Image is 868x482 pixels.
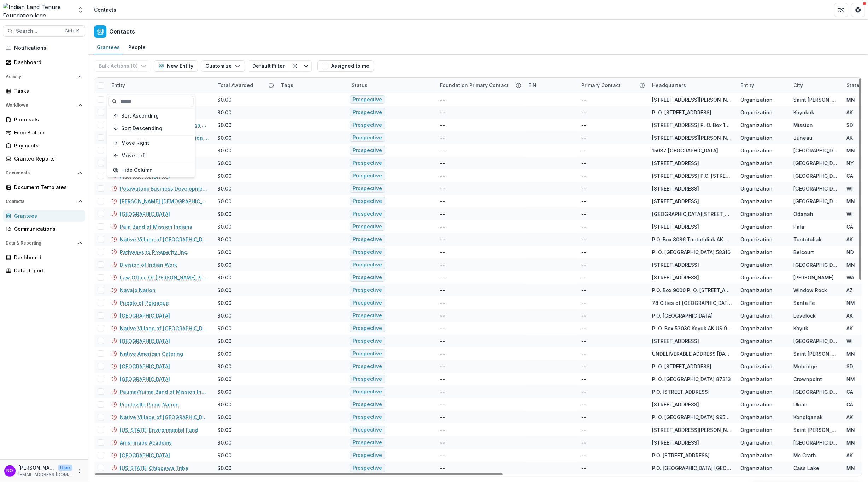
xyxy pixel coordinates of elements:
div: AZ [846,287,853,294]
div: -- [581,325,586,332]
div: -- [440,248,445,256]
button: New Entity [154,60,198,72]
div: NM [846,375,855,383]
div: Crownpoint [793,375,822,383]
div: -- [440,299,445,307]
div: -- [440,350,445,357]
div: Total Awarded [213,78,277,93]
div: Foundation Primary Contact [436,78,524,93]
div: Saint [PERSON_NAME] [793,350,838,357]
div: 78 Cities of [GEOGRAPHIC_DATA] [GEOGRAPHIC_DATA] 87508 [652,299,732,307]
div: $0.00 [217,223,231,230]
div: [STREET_ADDRESS][PERSON_NAME] [652,134,732,141]
div: AK [846,134,853,141]
div: P.O. Box 9000 P. O. [STREET_ADDRESS] [652,287,732,294]
span: Prospective [353,109,382,115]
a: Division of Indian Work [120,261,177,269]
a: Native Village of [GEOGRAPHIC_DATA] [120,236,209,243]
span: Workflows [6,103,75,108]
div: AK [846,109,853,116]
div: -- [581,375,586,383]
div: -- [581,223,586,230]
button: More [75,467,84,475]
button: Bulk Actions (0) [94,60,151,72]
div: $0.00 [217,274,231,281]
span: Notifications [14,45,82,51]
span: Prospective [353,122,382,128]
div: -- [581,287,586,294]
span: Sort Descending [122,126,163,132]
span: Sort Ascending [122,113,159,119]
div: Organization [740,312,773,319]
span: Prospective [353,224,382,230]
div: Organization [740,109,773,116]
div: Entity [736,78,789,93]
span: Prospective [353,262,382,268]
span: Data & Reporting [6,241,75,246]
div: $0.00 [217,96,231,103]
div: WI [846,210,853,218]
div: Proposals [14,116,80,123]
div: Organization [740,223,773,230]
div: 15037 [GEOGRAPHIC_DATA] [652,147,718,154]
div: Tuntutuliak [793,236,822,243]
div: Santa Fe [793,299,815,307]
div: -- [581,134,586,141]
button: Partners [834,3,848,17]
button: Sort Descending [109,123,194,134]
span: Prospective [353,236,382,242]
div: -- [581,274,586,281]
div: Organization [740,287,773,294]
div: Saint [PERSON_NAME] [793,96,838,103]
div: Organization [740,363,773,370]
button: Sort Ascending [109,110,194,121]
div: Contacts [94,6,116,13]
div: -- [440,337,445,345]
span: Prospective [353,351,382,357]
div: [STREET_ADDRESS] P. O. Box 106 Mission SD US 57555-0106 [652,121,732,129]
div: -- [440,185,445,192]
div: $0.00 [217,375,231,383]
div: -- [440,198,445,205]
div: Tags [277,78,347,93]
span: Prospective [353,173,382,179]
div: -- [440,312,445,319]
div: $0.00 [217,134,231,141]
div: Organization [740,172,773,180]
div: -- [581,147,586,154]
div: $0.00 [217,109,231,116]
span: Search... [16,28,60,34]
div: [GEOGRAPHIC_DATA][STREET_ADDRESS] [652,210,732,218]
div: P. O. [GEOGRAPHIC_DATA] 87313 [652,375,731,383]
div: $0.00 [217,261,231,269]
div: AK [846,312,853,319]
div: -- [581,248,586,256]
a: Tasks [3,85,85,97]
div: Entity [107,78,213,93]
button: Open Workflows [3,100,85,111]
div: Data Report [14,267,80,274]
div: -- [581,172,586,180]
div: SD [846,363,853,370]
button: Open Documents [3,167,85,179]
div: Entity [736,82,758,89]
div: -- [440,363,445,370]
div: City [789,78,842,93]
div: State [842,82,864,89]
div: Grantee Reports [14,155,80,162]
a: Proposals [3,114,85,125]
span: Prospective [353,300,382,306]
div: MN [846,261,855,269]
div: -- [581,198,586,205]
div: -- [440,325,445,332]
div: Organization [740,96,773,103]
div: Foundation Primary Contact [436,82,513,89]
div: $0.00 [217,210,231,218]
div: MN [846,147,855,154]
a: Payments [3,140,85,151]
div: P.O. Box 8086 Tuntutuliak AK US 99680 [652,236,732,243]
div: Primary Contact [577,78,648,93]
